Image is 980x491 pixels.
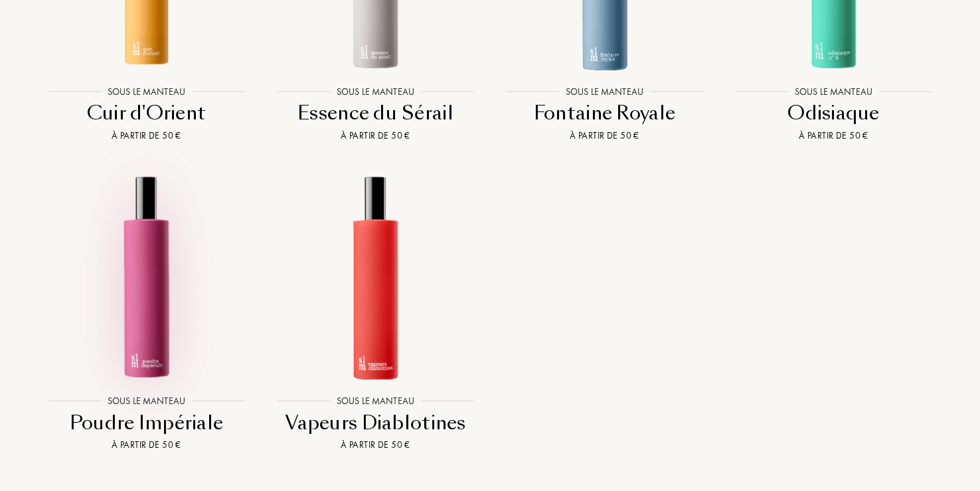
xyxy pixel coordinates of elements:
div: Sous le Manteau [559,84,650,98]
div: À partir de 50 € [266,129,485,143]
div: Cuir d'Orient [37,100,256,126]
div: Odisiaque [724,100,943,126]
div: Sous le Manteau [101,84,192,98]
div: Sous le Manteau [101,394,192,408]
div: Fontaine Royale [495,100,714,126]
a: Vapeurs Diablotines Sous Le ManteauSous le ManteauVapeurs DiablotinesÀ partir de 50 € [261,159,490,469]
div: À partir de 50 € [495,129,714,143]
div: À partir de 50 € [37,438,256,452]
a: Poudre Impériale Sous Le ManteauSous le ManteauPoudre ImpérialeÀ partir de 50 € [32,159,261,469]
div: Sous le Manteau [330,394,421,408]
div: Sous le Manteau [330,84,421,98]
div: Vapeurs Diablotines [266,410,485,436]
div: À partir de 50 € [266,438,485,452]
div: À partir de 50 € [37,129,256,143]
div: Poudre Impériale [37,410,256,436]
div: Essence du Sérail [266,100,485,126]
img: Poudre Impériale Sous Le Manteau [43,174,250,380]
div: Sous le Manteau [788,84,879,98]
img: Vapeurs Diablotines Sous Le Manteau [272,174,479,380]
div: À partir de 50 € [724,129,943,143]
